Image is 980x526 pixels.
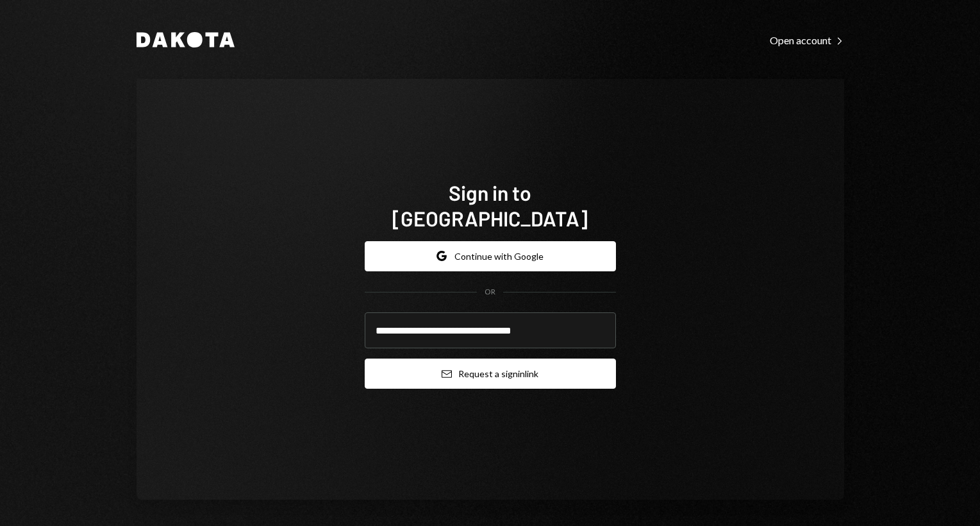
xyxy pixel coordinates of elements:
[365,241,616,271] button: Continue with Google
[485,287,495,298] div: OR
[770,33,844,47] a: Open account
[770,34,844,47] div: Open account
[365,180,616,231] h1: Sign in to [GEOGRAPHIC_DATA]
[365,359,616,389] button: Request a signinlink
